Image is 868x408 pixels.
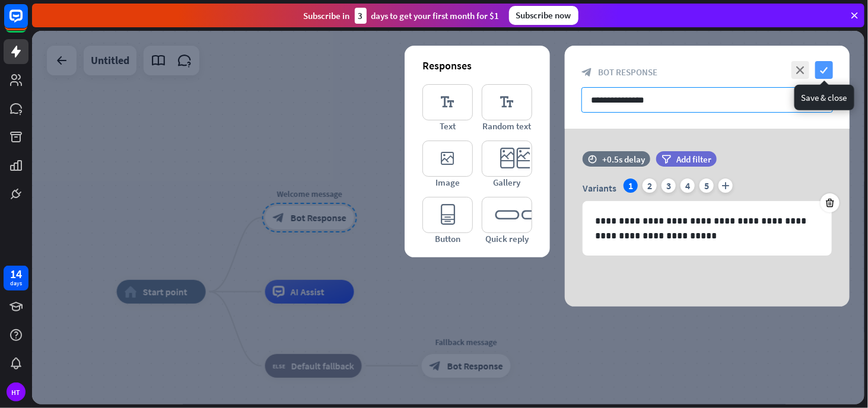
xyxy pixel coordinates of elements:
span: Bot Response [598,66,657,78]
a: 14 days [4,266,28,291]
i: block_bot_response [581,67,592,78]
i: filter [662,155,671,164]
div: 3 [662,179,676,193]
div: 2 [643,179,657,193]
div: days [10,279,22,288]
span: Add filter [676,154,711,165]
button: Open LiveChat chat widget [9,5,45,40]
div: 1 [624,179,638,193]
div: Subscribe now [509,6,578,25]
div: 3 [355,8,367,24]
i: check [815,61,833,79]
div: 14 [10,269,22,279]
span: Variants [583,182,616,194]
div: +0.5s delay [602,154,645,165]
div: HT [7,383,26,401]
i: time [588,155,597,163]
div: 4 [681,179,695,193]
i: plus [718,179,733,193]
div: Subscribe in days to get your first month for $1 [304,8,500,24]
div: 5 [700,179,714,193]
i: close [791,61,809,79]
